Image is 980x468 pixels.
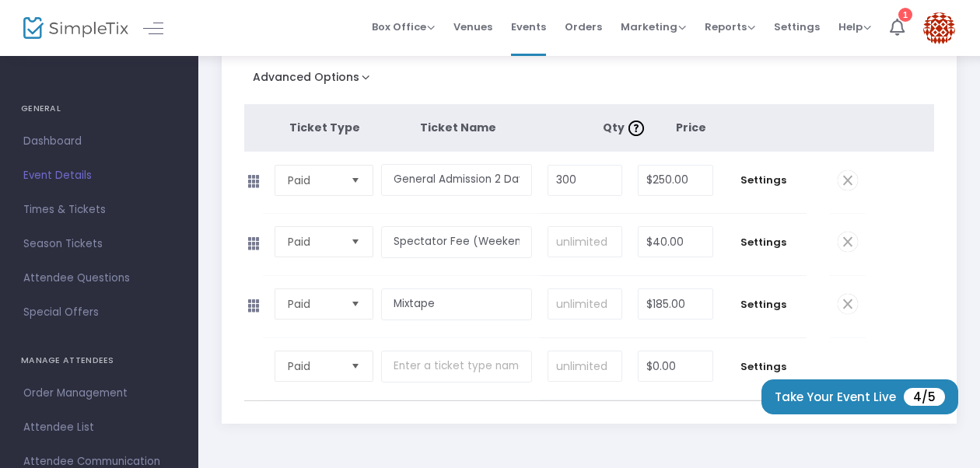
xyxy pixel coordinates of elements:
span: Settings [729,173,799,188]
span: 4/5 [904,388,945,406]
span: Orders [565,7,602,47]
h4: MANAGE ATTENDEES [21,345,177,376]
input: Enter a ticket type name. e.g. General Admission [381,226,532,258]
span: Settings [729,297,799,313]
input: unlimited [548,289,621,319]
span: Attendee List [23,417,175,438]
span: Dashboard [23,131,175,152]
span: Paid [288,358,338,374]
span: Attendee Questions [23,268,175,288]
button: Select [345,351,366,381]
span: Qty [603,120,648,135]
input: unlimited [548,227,621,257]
input: Price [639,351,712,381]
span: Settings [729,235,799,250]
span: Events [511,7,546,47]
span: Help [838,19,871,34]
span: Venues [453,7,492,47]
input: Price [639,289,712,319]
button: Select [345,227,366,257]
span: Special Offers [23,302,175,323]
span: Paid [288,234,338,250]
span: Ticket Type [289,120,360,135]
input: unlimited [548,351,621,381]
input: Enter a ticket type name. e.g. General Admission [381,164,532,196]
button: Take Your Event Live4/5 [761,379,958,414]
input: Price [639,227,712,257]
button: Select [345,166,366,195]
span: Ticket Name [420,120,496,135]
span: Settings [729,359,799,375]
span: Event Details [23,166,175,186]
span: Box Office [372,19,435,34]
span: Price [676,120,706,135]
span: Paid [288,173,338,188]
img: question-mark [628,120,644,136]
span: Marketing [621,19,686,34]
span: Order Management [23,383,175,403]
span: Settings [774,7,820,47]
button: Advanced Options [244,66,385,94]
span: Paid [288,296,338,312]
input: Enter a ticket type name. e.g. General Admission [381,288,532,320]
span: Season Tickets [23,234,175,254]
span: Times & Tickets [23,200,175,220]
h4: GENERAL [21,93,177,124]
input: Price [639,166,712,195]
button: Select [345,289,366,319]
span: Reports [705,19,755,34]
div: 1 [898,5,912,19]
input: Enter a ticket type name. e.g. General Admission [381,351,532,382]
